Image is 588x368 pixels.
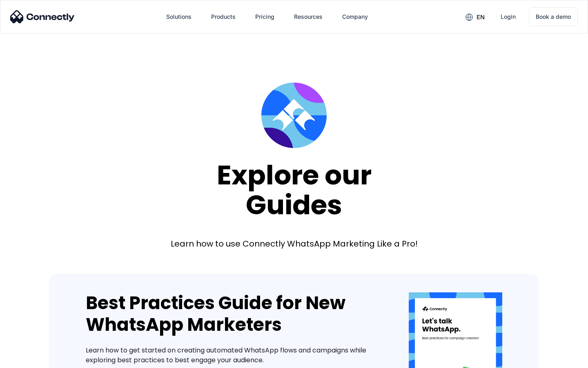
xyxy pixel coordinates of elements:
[477,11,485,23] div: en
[336,7,374,27] div: Company
[459,11,491,23] div: en
[249,7,281,27] a: Pricing
[294,11,323,22] div: Resources
[501,11,516,22] div: Login
[217,160,372,220] div: Explore our Guides
[86,292,384,336] div: Best Practices Guide for New WhatsApp Marketers
[171,238,418,249] div: Learn how to use Connectly WhatsApp Marketing Like a Pro!
[86,346,384,365] div: Learn how to get started on creating automated WhatsApp flows and campaigns while exploring best ...
[529,7,578,26] a: Book a demo
[205,7,242,27] div: Products
[342,11,368,22] div: Company
[8,354,49,365] aside: Language selected: English
[16,354,49,365] ul: Language list
[160,7,198,27] div: Solutions
[255,11,274,22] div: Pricing
[287,7,329,27] div: Resources
[211,11,236,22] div: Products
[166,11,192,22] div: Solutions
[10,10,75,23] img: Connectly Logo
[494,7,522,27] a: Login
